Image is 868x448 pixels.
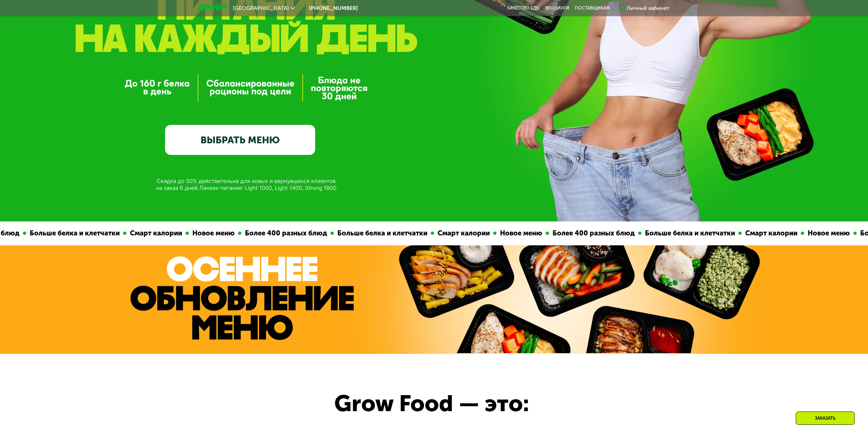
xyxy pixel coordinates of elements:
div: Смарт калории [726,228,785,239]
div: Больше белка и клетчатки [318,228,415,239]
div: Больше белка и клетчатки [10,228,107,239]
div: Новое меню [481,228,530,239]
div: Больше белка и клетчатки [626,228,722,239]
div: Смарт калории [418,228,477,239]
span: [GEOGRAPHIC_DATA] [233,5,289,11]
div: Новое меню [173,228,222,239]
div: Личный кабинет [627,4,670,12]
a: [PHONE_NUMBER] [298,4,358,12]
div: Смарт калории [111,228,170,239]
div: Новое меню [788,228,837,239]
div: поставщикам [575,5,610,11]
a: ВЫБРАТЬ МЕНЮ [165,125,315,155]
div: Более 400 разных блюд [225,228,314,239]
div: Заказать [796,411,855,425]
div: Grow Food — это: [334,386,564,421]
div: Более 400 разных блюд [533,228,622,239]
a: Вендинги [545,5,569,11]
a: Качество еды [507,5,540,11]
